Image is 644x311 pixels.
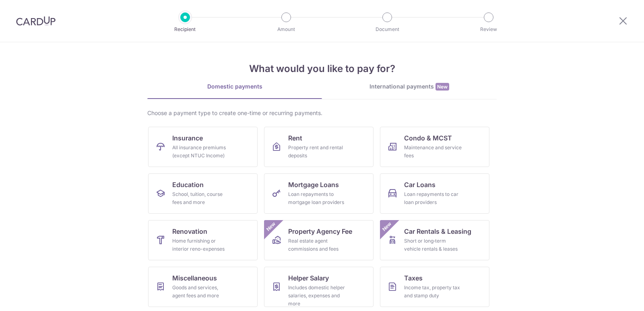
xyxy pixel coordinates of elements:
a: EducationSchool, tuition, course fees and more [148,173,258,214]
a: InsuranceAll insurance premiums (except NTUC Income) [148,127,258,167]
p: Review [459,25,518,33]
a: Helper SalaryIncludes domestic helper salaries, expenses and more [264,267,374,307]
div: All insurance premiums (except NTUC Income) [172,144,230,160]
div: Short or long‑term vehicle rentals & leases [404,237,462,253]
span: Miscellaneous [172,273,217,283]
span: Condo & MCST [404,133,452,143]
p: Amount [256,25,316,33]
span: New [380,220,394,233]
a: Car LoansLoan repayments to car loan providers [380,173,489,214]
span: Helper Salary [288,273,329,283]
a: Property Agency FeeReal estate agent commissions and feesNew [264,220,374,260]
div: School, tuition, course fees and more [172,190,230,206]
div: Includes domestic helper salaries, expenses and more [288,284,346,308]
h4: What would you like to pay for? [147,62,497,76]
span: Education [172,180,204,189]
p: Document [357,25,417,33]
a: Condo & MCSTMaintenance and service fees [380,127,489,167]
span: Insurance [172,133,203,143]
span: Car Loans [404,180,436,189]
div: Property rent and rental deposits [288,144,346,160]
p: Recipient [155,25,215,33]
a: TaxesIncome tax, property tax and stamp duty [380,267,489,307]
div: Goods and services, agent fees and more [172,284,230,300]
span: Taxes [404,273,423,283]
a: MiscellaneousGoods and services, agent fees and more [148,267,258,307]
img: CardUp [16,16,56,26]
span: New [436,83,449,91]
div: Loan repayments to car loan providers [404,190,462,206]
div: Choose a payment type to create one-time or recurring payments. [147,109,497,117]
div: Maintenance and service fees [404,144,462,160]
a: Mortgage LoansLoan repayments to mortgage loan providers [264,173,374,214]
span: New [264,220,278,233]
a: RenovationHome furnishing or interior reno-expenses [148,220,258,260]
a: RentProperty rent and rental deposits [264,127,374,167]
div: Loan repayments to mortgage loan providers [288,190,346,206]
div: Domestic payments [147,82,322,91]
span: Mortgage Loans [288,180,339,189]
span: Car Rentals & Leasing [404,227,471,236]
div: Income tax, property tax and stamp duty [404,284,462,300]
a: Car Rentals & LeasingShort or long‑term vehicle rentals & leasesNew [380,220,489,260]
span: Rent [288,133,302,143]
div: Real estate agent commissions and fees [288,237,346,253]
div: International payments [322,82,497,91]
span: Property Agency Fee [288,227,352,236]
div: Home furnishing or interior reno-expenses [172,237,230,253]
span: Renovation [172,227,207,236]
